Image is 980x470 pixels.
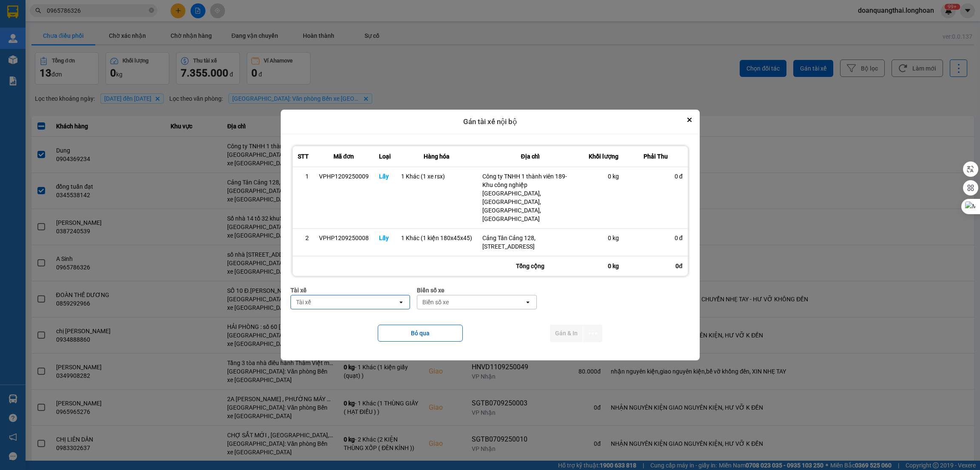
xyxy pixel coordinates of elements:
[379,172,391,181] div: Lấy
[281,110,700,134] div: Gán tài xế nội bộ
[477,256,584,276] div: Tổng cộng
[10,24,174,30] strong: (Công Ty TNHH Chuyển Phát Nhanh Bảo An - MST: 0109597835)
[482,151,578,161] div: Địa chỉ
[319,151,369,161] div: Mã đơn
[281,110,700,360] div: dialog
[379,151,391,161] div: Loại
[629,151,683,161] div: Phải Thu
[291,286,410,295] div: Tài xế
[319,172,369,181] div: VPHP1209250009
[482,172,578,223] div: Công ty TNHH 1 thành viên 189- Khu công nghiệp [GEOGRAPHIC_DATA], [GEOGRAPHIC_DATA], [GEOGRAPHIC_...
[296,298,311,306] div: Tài xế
[319,234,369,242] div: VPHP1209250008
[422,298,449,306] div: Biển số xe
[584,256,624,276] div: 0 kg
[378,325,463,342] button: Bỏ qua
[589,234,619,242] div: 0 kg
[684,115,695,125] button: Close
[12,12,172,22] strong: BIÊN NHẬN VẬN CHUYỂN BẢO AN EXPRESS
[482,234,578,251] div: Cảng Tân Cảng 128, [STREET_ADDRESS]
[550,325,583,342] button: Gán & In
[629,172,683,181] div: 0 đ
[629,234,683,242] div: 0 đ
[379,234,391,242] div: Lấy
[417,286,537,295] div: Biển số xe
[32,33,154,65] span: [PHONE_NUMBER] - [DOMAIN_NAME]
[401,172,472,181] div: 1 Khác (1 xe rsx)
[589,151,619,161] div: Khối lượng
[298,172,309,181] div: 1
[524,299,531,306] svg: open
[298,234,309,242] div: 2
[401,234,472,242] div: 1 Khác (1 kiện 180x45x45)
[624,256,688,276] div: 0đ
[401,151,472,161] div: Hàng hóa
[298,151,309,161] div: STT
[398,299,405,306] svg: open
[589,172,619,181] div: 0 kg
